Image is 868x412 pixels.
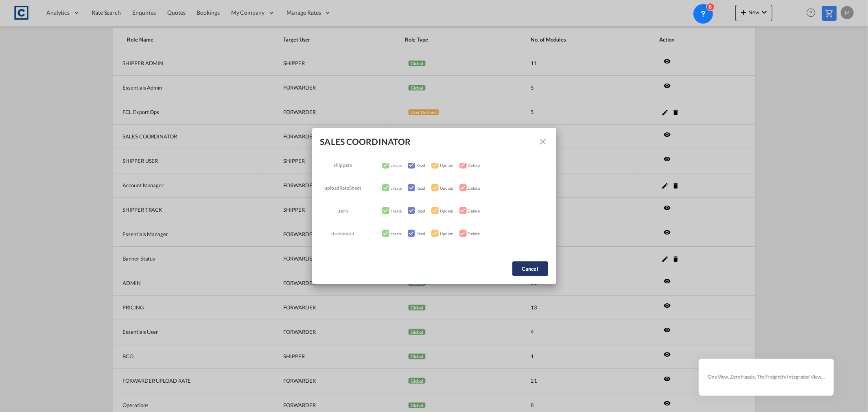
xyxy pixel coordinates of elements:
span: Read [416,161,425,169]
span: create [391,184,402,192]
div: users [320,203,366,219]
span: create [391,230,402,238]
div: SALES COORDINATOR [320,136,411,147]
div: dashboard [320,226,366,242]
span: Read [416,184,425,192]
button: icon-close fg-AAA8AD [535,134,551,150]
md-dialog: importShipperscreateReadUpdateDelete importUserscreateReadUpdateDelete ... [312,128,556,284]
span: Update [440,161,453,169]
span: Read [416,230,425,238]
span: create [391,207,402,215]
span: Delete [468,161,480,169]
span: Delete [468,230,480,238]
span: Delete [468,207,480,215]
span: Update [440,207,453,215]
span: Update [440,230,453,238]
div: shippers [320,157,366,173]
span: Delete [468,184,480,192]
div: uploadRateSheet [320,180,366,196]
span: create [391,161,402,169]
button: Cancel [512,261,548,276]
span: Update [440,184,453,192]
span: Read [416,207,425,215]
md-icon: icon-close fg-AAA8AD [538,137,548,147]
